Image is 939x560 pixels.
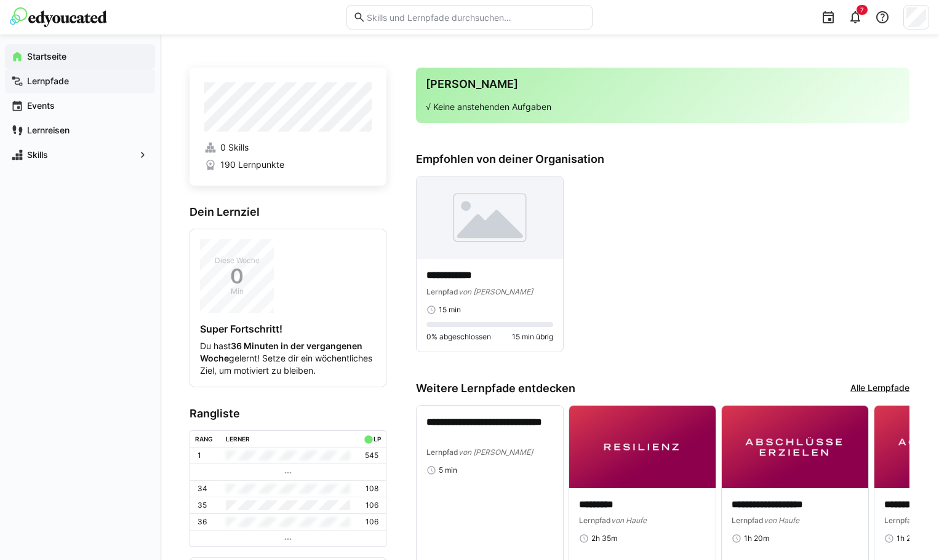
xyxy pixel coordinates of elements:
a: 0 Skills [204,141,372,154]
input: Skills und Lernpfade durchsuchen… [366,12,586,23]
h3: Dein Lernziel [190,205,386,219]
img: image [569,406,716,488]
div: Lerner [226,435,250,443]
h3: Empfohlen von deiner Organisation [416,152,909,166]
span: 15 min übrig [512,332,553,342]
p: 545 [365,451,378,460]
span: 7 [860,6,864,14]
h3: Weitere Lernpfade entdecken [416,382,575,395]
h4: Super Fortschritt! [200,323,376,335]
h3: Rangliste [190,407,386,420]
span: 15 min [439,305,461,315]
span: Lernpfad [732,516,764,525]
p: 34 [198,484,207,494]
span: von Haufe [764,516,799,525]
img: image [417,176,563,259]
p: √ Keine anstehenden Aufgaben [426,101,900,113]
p: 35 [198,500,207,510]
span: von [PERSON_NAME] [458,448,533,457]
p: 36 [198,517,207,527]
span: Lernpfad [579,516,611,525]
span: 1h 25m [897,534,921,543]
p: Du hast gelernt! Setze dir ein wöchentliches Ziel, um motiviert zu bleiben. [200,340,376,377]
span: von Haufe [611,516,647,525]
img: image [722,406,868,488]
span: Lernpfad [426,448,458,457]
span: 2h 35m [591,534,617,543]
p: 1 [198,451,201,460]
div: LP [374,435,381,443]
span: 0% abgeschlossen [426,332,491,342]
strong: 36 Minuten in der vergangenen Woche [200,341,362,363]
h3: [PERSON_NAME] [426,77,900,91]
span: 5 min [439,465,457,475]
span: von [PERSON_NAME] [458,287,533,296]
p: 108 [366,484,378,494]
span: 0 Skills [220,141,249,154]
a: Alle Lernpfade [850,382,909,395]
span: 190 Lernpunkte [220,159,284,171]
div: Rang [195,435,213,443]
span: 1h 20m [744,534,769,543]
p: 106 [366,517,378,527]
span: Lernpfad [884,516,916,525]
p: 106 [366,500,378,510]
span: Lernpfad [426,287,458,296]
